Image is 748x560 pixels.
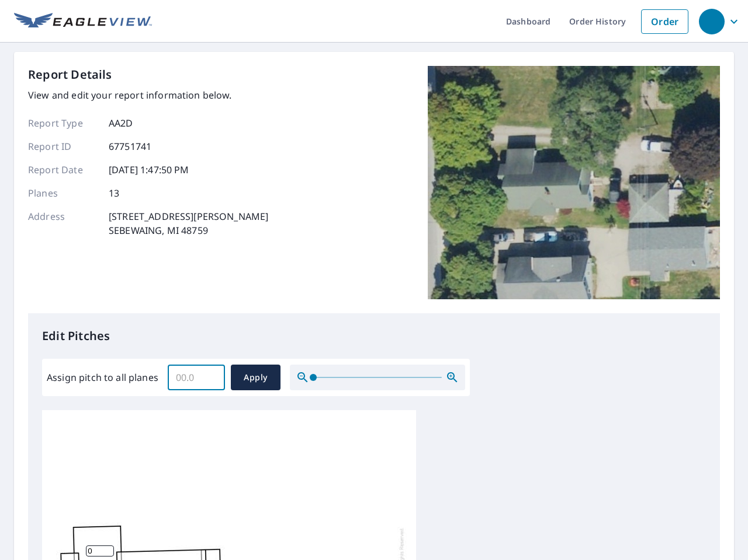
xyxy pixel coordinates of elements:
[42,327,706,345] p: Edit Pitches
[109,209,268,237] p: [STREET_ADDRESS][PERSON_NAME] SEBEWAING, MI 48759
[109,116,133,130] p: AA2D
[28,163,98,177] p: Report Date
[28,209,98,237] p: Address
[109,163,189,177] p: [DATE] 1:47:50 PM
[240,370,271,385] span: Apply
[641,9,688,34] a: Order
[28,116,98,130] p: Report Type
[109,139,151,153] p: 67751741
[428,66,720,299] img: Top image
[231,365,280,390] button: Apply
[47,370,158,384] label: Assign pitch to all planes
[14,13,152,30] img: EV Logo
[28,88,268,102] p: View and edit your report information below.
[168,361,225,394] input: 00.0
[28,139,98,153] p: Report ID
[109,186,119,200] p: 13
[28,186,98,200] p: Planes
[28,66,112,83] p: Report Details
